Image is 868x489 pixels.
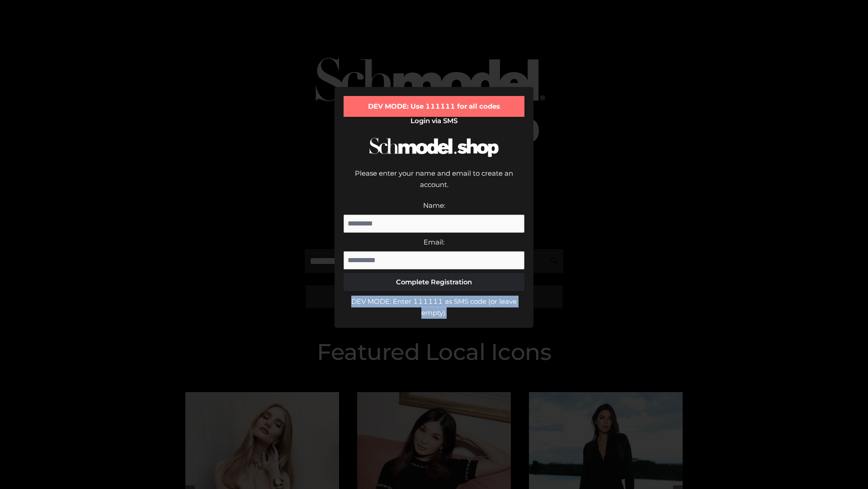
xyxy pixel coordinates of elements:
label: Name: [423,201,445,210]
div: DEV MODE: Use 111111 for all codes [344,96,524,117]
img: Schmodel Logo [366,129,502,165]
button: Complete Registration [344,273,524,291]
div: Please enter your name and email to create an account. [344,168,524,200]
div: DEV MODE: Enter 111111 as SMS code (or leave empty). [344,296,524,319]
label: Email: [424,238,444,246]
h2: Login via SMS [344,117,524,125]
